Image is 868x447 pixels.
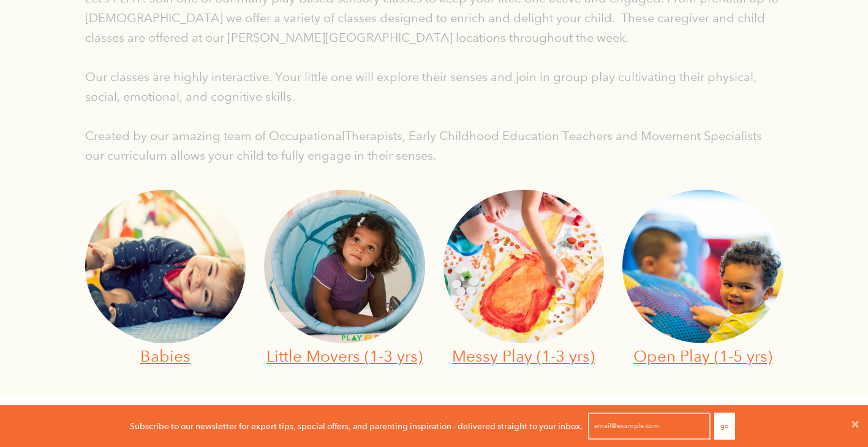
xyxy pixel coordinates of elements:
[266,346,423,365] a: Little Movers (1-3 yrs)
[714,413,735,440] button: Go
[588,413,711,440] input: email@example.com
[85,67,783,106] p: Our classes are highly interactive. Your little one will explore their senses and join in group p...
[85,126,783,165] p: Created by our amazing team of OccupationalTherapists, Early Childhood Education Teachers and Mov...
[130,419,583,433] p: Subscribe to our newsletter for expert tips, special offers, and parenting inspiration - delivere...
[140,346,191,365] a: Babies
[452,346,595,365] a: Messy Play (1-3 yrs)
[633,346,772,365] a: Open Play (1-5 yrs)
